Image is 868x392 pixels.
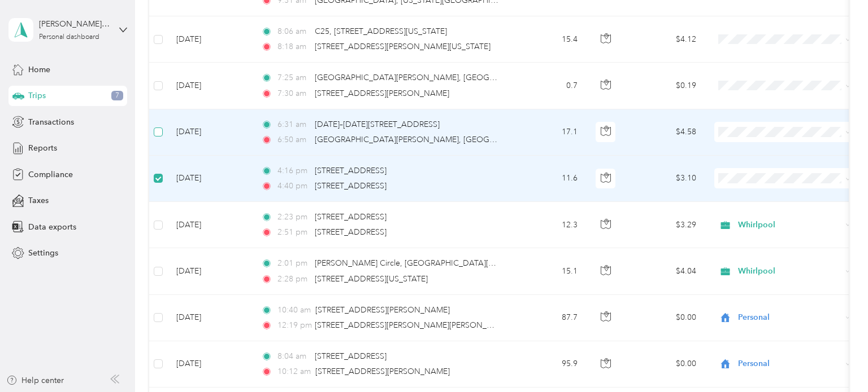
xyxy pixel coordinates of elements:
[315,120,440,129] span: [DATE]–[DATE][STREET_ADDRESS]
[512,295,587,341] td: 87.7
[167,248,252,294] td: [DATE]
[277,365,311,378] span: 10:12 am
[277,211,310,223] span: 2:23 pm
[28,142,57,154] span: Reports
[738,219,841,231] span: Whirlpool
[277,319,310,332] span: 12:19 pm
[277,118,310,131] span: 6:31 am
[805,329,868,392] iframe: Everlance-gr Chat Button Frame
[626,63,705,109] td: $0.19
[167,109,252,156] td: [DATE]
[6,375,64,386] button: Help center
[512,63,587,109] td: 0.7
[277,165,310,177] span: 4:16 pm
[738,358,841,370] span: Personal
[111,91,123,101] span: 7
[277,134,310,146] span: 6:50 am
[315,367,450,376] span: [STREET_ADDRESS][PERSON_NAME]
[39,18,110,30] div: [PERSON_NAME] Saza
[512,341,587,387] td: 95.9
[277,25,310,38] span: 8:06 am
[277,72,310,84] span: 7:25 am
[626,202,705,248] td: $3.29
[315,274,428,284] span: [STREET_ADDRESS][US_STATE]
[315,212,387,222] span: [STREET_ADDRESS]
[28,247,58,259] span: Settings
[512,16,587,63] td: 15.4
[277,257,310,270] span: 2:01 pm
[626,341,705,387] td: $0.00
[28,116,74,128] span: Transactions
[626,156,705,202] td: $3.10
[512,156,587,202] td: 11.6
[315,166,387,175] span: [STREET_ADDRESS]
[39,34,99,41] div: Personal dashboard
[277,226,310,239] span: 2:51 pm
[512,202,587,248] td: 12.3
[315,258,762,268] span: [PERSON_NAME] Circle, [GEOGRAPHIC_DATA][PERSON_NAME], [GEOGRAPHIC_DATA][US_STATE], [GEOGRAPHIC_DATA]
[512,248,587,294] td: 15.1
[315,135,545,144] span: [GEOGRAPHIC_DATA][PERSON_NAME], [GEOGRAPHIC_DATA]
[315,27,447,36] span: C25, [STREET_ADDRESS][US_STATE]
[626,16,705,63] td: $4.12
[28,169,73,180] span: Compliance
[626,248,705,294] td: $4.04
[167,16,252,63] td: [DATE]
[28,90,46,102] span: Trips
[738,311,841,324] span: Personal
[167,63,252,109] td: [DATE]
[277,273,310,285] span: 2:28 pm
[315,227,387,237] span: [STREET_ADDRESS]
[738,265,841,278] span: Whirlpool
[28,64,50,76] span: Home
[167,295,252,341] td: [DATE]
[277,180,310,192] span: 4:40 pm
[277,87,310,100] span: 7:30 am
[315,351,387,361] span: [STREET_ADDRESS]
[315,89,449,98] span: [STREET_ADDRESS][PERSON_NAME]
[315,42,491,51] span: [STREET_ADDRESS][PERSON_NAME][US_STATE]
[626,295,705,341] td: $0.00
[167,202,252,248] td: [DATE]
[277,350,310,363] span: 8:04 am
[626,109,705,156] td: $4.58
[315,181,387,191] span: [STREET_ADDRESS]
[167,341,252,387] td: [DATE]
[315,305,450,315] span: [STREET_ADDRESS][PERSON_NAME]
[277,304,311,316] span: 10:40 am
[167,156,252,202] td: [DATE]
[315,320,512,330] span: [STREET_ADDRESS][PERSON_NAME][PERSON_NAME]
[512,109,587,156] td: 17.1
[277,41,310,53] span: 8:18 am
[28,195,49,206] span: Taxes
[315,73,545,82] span: [GEOGRAPHIC_DATA][PERSON_NAME], [GEOGRAPHIC_DATA]
[28,221,76,233] span: Data exports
